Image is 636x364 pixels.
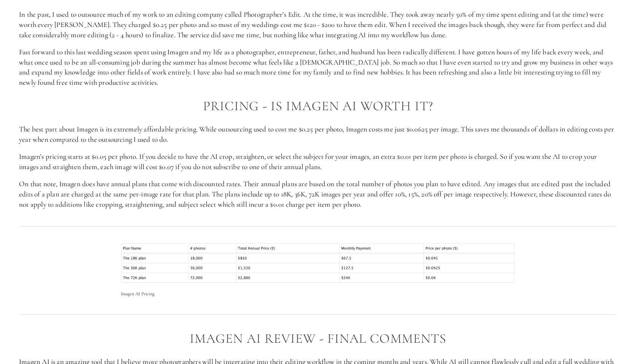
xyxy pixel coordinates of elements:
p: On that note, Imagen does have annual plans that come with discounted rates. Their annual plans a... [19,179,617,209]
p: In the past, I used to outsource much of my work to an editing company called Photographer’s Edit... [19,9,617,40]
p: Imagen’s pricing starts at $0.05 per photo. If you decide to have the AI crop, straighten, or sel... [19,152,617,172]
h2: Imagen AI Review - Final Comments [19,331,617,346]
p: Imagen AI Pricing [121,290,515,298]
p: Fast forward to this last wedding season spent using Imagen and my life as a photographer, entrep... [19,47,617,87]
p: The best part about Imagen is its extremely affordable pricing. While outsourcing used to cost me... [19,124,617,144]
h2: Pricing - Is Imagen AI worth it? [19,99,617,114]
